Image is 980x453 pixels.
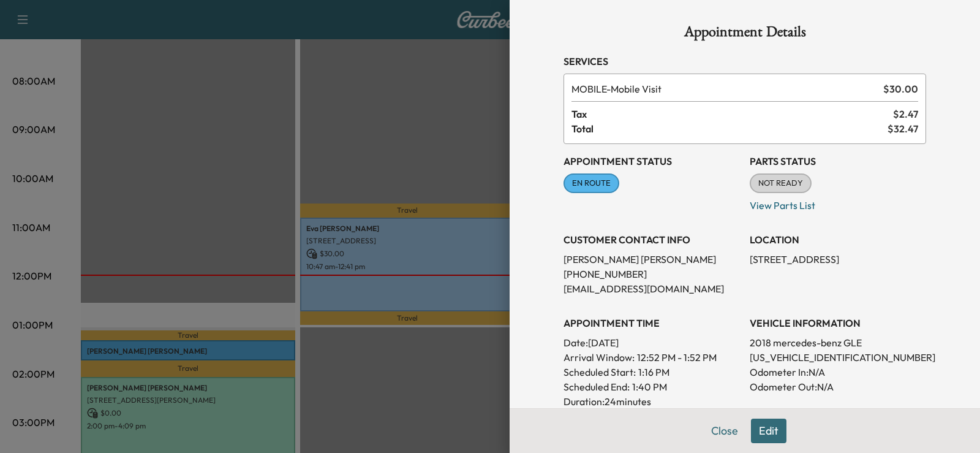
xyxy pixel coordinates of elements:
p: Scheduled End: [563,379,630,394]
h3: Services [563,54,926,69]
span: EN ROUTE [565,177,618,189]
p: Scheduled Start: [563,365,636,379]
p: Date: [DATE] [563,335,740,350]
p: Arrival Window: [563,350,740,365]
p: Duration: 24 minutes [563,394,740,409]
h1: Appointment Details [563,25,926,44]
span: Mobile Visit [571,82,878,96]
span: $ 30.00 [883,82,918,96]
span: Total [571,121,888,136]
p: [EMAIL_ADDRESS][DOMAIN_NAME] [563,281,740,296]
h3: Appointment Status [563,154,740,169]
span: 12:52 PM - 1:52 PM [637,350,717,365]
p: [STREET_ADDRESS] [750,252,926,267]
span: $ 2.47 [893,107,918,121]
p: 1:16 PM [638,365,669,379]
span: NOT READY [751,177,810,189]
h3: LOCATION [750,232,926,247]
p: [US_VEHICLE_IDENTIFICATION_NUMBER] [750,350,926,365]
p: Odometer Out: N/A [750,379,926,394]
h3: Parts Status [750,154,926,169]
button: Edit [751,419,786,443]
p: View Parts List [750,193,926,213]
p: 2018 mercedes-benz GLE [750,335,926,350]
h3: VEHICLE INFORMATION [750,316,926,330]
p: [PHONE_NUMBER] [563,267,740,281]
p: [PERSON_NAME] [PERSON_NAME] [563,252,740,267]
span: Tax [571,107,893,121]
p: 1:40 PM [632,379,667,394]
h3: CUSTOMER CONTACT INFO [563,232,740,247]
h3: APPOINTMENT TIME [563,316,740,330]
p: Odometer In: N/A [750,365,926,379]
span: $ 32.47 [888,121,918,136]
button: Close [703,419,746,443]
